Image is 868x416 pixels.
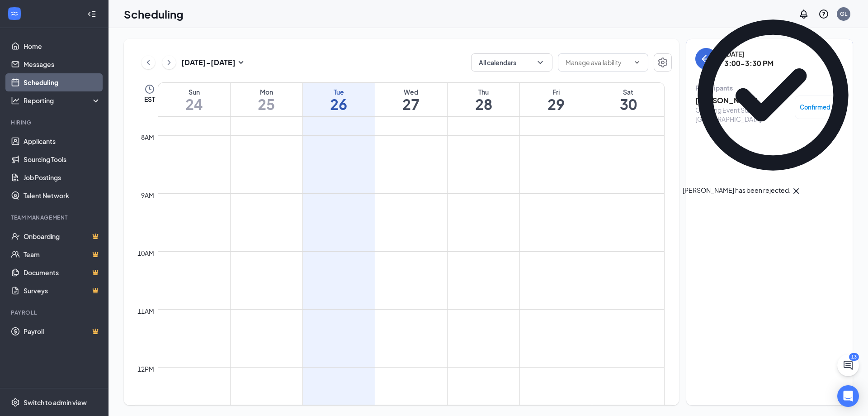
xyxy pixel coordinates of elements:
[236,57,246,68] svg: SmallChevronDown
[24,322,101,340] a: PayrollCrown
[448,83,519,116] a: August 28, 2025
[24,186,101,205] a: Talent Network
[791,186,802,196] svg: Cross
[592,87,664,96] div: Sat
[303,87,375,96] div: Tue
[10,9,19,18] svg: WorkstreamLogo
[11,96,20,105] svg: Analysis
[24,132,101,150] a: Applicants
[657,57,668,68] svg: Settings
[142,56,155,69] button: ChevronLeft
[448,96,519,112] h1: 28
[11,398,20,407] svg: Settings
[24,227,101,245] a: OnboardingCrown
[231,87,302,96] div: Mon
[654,53,672,72] button: Settings
[633,59,641,66] svg: ChevronDown
[837,354,859,376] button: ChatActive
[11,309,99,316] div: Payroll
[592,83,664,116] a: August 30, 2025
[375,96,447,112] h1: 27
[162,56,176,69] button: ChevronRight
[136,248,156,258] div: 10am
[520,83,592,116] a: August 29, 2025
[139,190,156,200] div: 9am
[375,83,447,116] a: August 27, 2025
[837,385,859,407] div: Open Intercom Messenger
[683,5,863,186] svg: CheckmarkCircle
[165,57,174,68] svg: ChevronRight
[843,360,854,371] svg: ChatActive
[566,57,630,67] input: Manage availability
[124,6,184,22] h1: Scheduling
[158,87,230,96] div: Sun
[181,57,236,67] h3: [DATE] - [DATE]
[849,353,859,361] div: 13
[24,282,101,300] a: SurveysCrown
[231,96,302,112] h1: 25
[87,10,96,19] svg: Collapse
[136,306,156,316] div: 11am
[231,83,302,116] a: August 25, 2025
[144,84,155,95] svg: Clock
[683,186,791,196] div: [PERSON_NAME] has been rejected.
[303,96,375,112] h1: 26
[24,245,101,263] a: TeamCrown
[24,96,101,105] div: Reporting
[24,55,101,73] a: Messages
[24,398,87,407] div: Switch to admin view
[448,87,519,96] div: Thu
[375,87,447,96] div: Wed
[471,53,552,72] button: All calendarsChevronDown
[158,83,230,116] a: August 24, 2025
[24,73,101,91] a: Scheduling
[144,57,153,68] svg: ChevronLeft
[24,168,101,186] a: Job Postings
[11,119,99,126] div: Hiring
[520,96,592,112] h1: 29
[11,214,99,221] div: Team Management
[158,96,230,112] h1: 24
[139,132,156,142] div: 8am
[24,37,101,55] a: Home
[136,364,156,374] div: 12pm
[24,263,101,282] a: DocumentsCrown
[303,83,375,116] a: August 26, 2025
[536,58,545,67] svg: ChevronDown
[520,87,592,96] div: Fri
[24,150,101,168] a: Sourcing Tools
[144,95,155,104] span: EST
[592,96,664,112] h1: 30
